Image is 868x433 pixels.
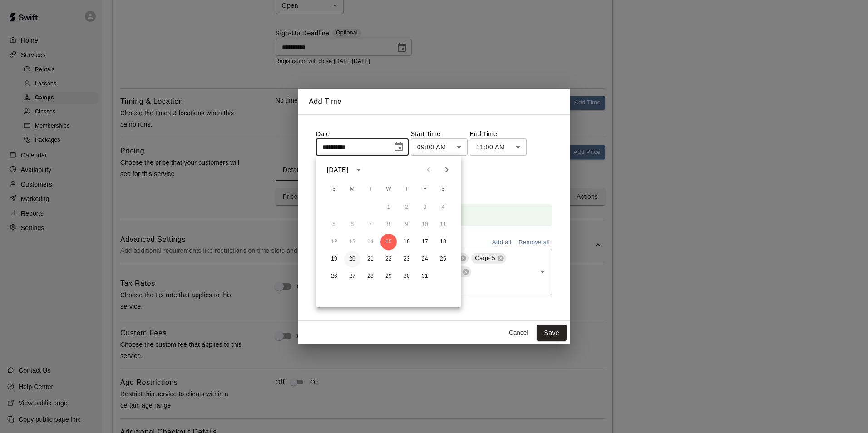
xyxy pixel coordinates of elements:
span: Wednesday [380,180,397,198]
button: 25 [435,251,451,267]
span: Friday [417,180,433,198]
button: 22 [380,251,397,267]
button: Add all [487,236,516,250]
p: Date [316,129,409,138]
button: 21 [362,251,379,267]
button: 24 [417,251,433,267]
button: Remove all [516,236,552,250]
p: End Time [470,129,527,138]
button: 29 [380,268,397,285]
button: Cancel [504,326,533,340]
button: 23 [399,251,415,267]
button: 26 [326,268,342,285]
span: Cage 5 [471,254,499,263]
button: calendar view is open, switch to year view [351,162,366,177]
span: Saturday [435,180,451,198]
button: 16 [399,234,415,250]
button: Open [536,266,549,278]
div: Cage 5 [471,253,506,264]
button: Choose date, selected date is Oct 15, 2025 [390,138,408,156]
div: 09:00 AM [411,138,468,155]
button: 27 [344,268,360,285]
span: Sunday [326,180,342,198]
button: Next month [438,161,456,179]
button: 19 [326,251,342,267]
span: Monday [344,180,360,198]
span: Thursday [399,180,415,198]
h2: Add Time [298,89,570,115]
p: Start Time [411,129,468,138]
button: 18 [435,234,451,250]
button: 15 [380,234,397,250]
button: 20 [344,251,360,267]
button: 28 [362,268,379,285]
div: 11:00 AM [470,138,527,155]
div: [DATE] [327,165,348,175]
button: 30 [399,268,415,285]
button: 17 [417,234,433,250]
button: 31 [417,268,433,285]
button: Save [537,325,567,341]
span: Tuesday [362,180,379,198]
